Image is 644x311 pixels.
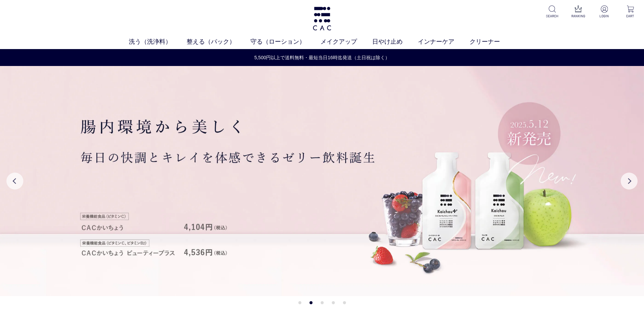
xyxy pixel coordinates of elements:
a: クリーナー [470,37,515,46]
button: 4 of 5 [332,301,335,304]
a: 整える（パック） [187,37,251,46]
a: RANKING [570,5,587,19]
img: logo [312,7,332,30]
a: SEARCH [544,5,560,19]
a: 日やけ止め [372,37,418,46]
p: SEARCH [544,14,560,19]
a: メイクアップ [320,37,372,46]
a: 守る（ローション） [251,37,320,46]
a: 洗う（洗浄料） [129,37,187,46]
button: 5 of 5 [343,301,346,304]
button: 1 of 5 [298,301,301,304]
a: LOGIN [596,5,613,19]
button: 2 of 5 [309,301,312,304]
a: CART [622,5,639,19]
p: CART [622,14,639,19]
a: インナーケア [418,37,470,46]
button: Previous [6,173,23,190]
p: RANKING [570,14,587,19]
button: Next [621,173,638,190]
a: 5,500円以上で送料無料・最短当日16時迄発送（土日祝は除く） [0,54,644,61]
p: LOGIN [596,14,613,19]
button: 3 of 5 [320,301,324,304]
